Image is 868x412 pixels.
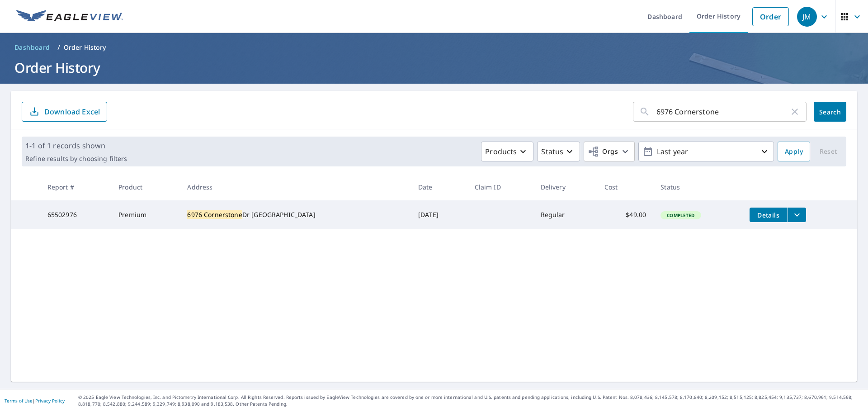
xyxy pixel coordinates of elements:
span: Dashboard [14,43,50,52]
td: 65502976 [40,200,111,229]
th: Date [411,174,467,200]
button: filesDropdownBtn-65502976 [788,208,806,222]
li: / [57,42,60,53]
button: Last year [638,142,774,161]
input: Address, Report #, Claim ID, etc. [656,99,789,124]
th: Report # [40,174,111,200]
button: Search [814,102,846,122]
span: Orgs [588,146,618,157]
a: Order [752,7,789,26]
span: Search [821,108,839,116]
th: Cost [597,174,654,200]
a: Privacy Policy [35,398,65,404]
button: Apply [778,142,810,161]
h1: Order History [11,58,857,77]
th: Address [180,174,411,200]
p: Products [485,146,517,157]
a: Dashboard [11,40,54,55]
p: 1-1 of 1 records shown [25,140,127,151]
p: Download Excel [44,107,100,117]
th: Status [653,174,742,200]
button: Download Excel [22,102,107,122]
th: Product [111,174,180,200]
div: JM [797,7,817,27]
button: Products [481,142,533,161]
td: Regular [533,200,597,229]
button: Orgs [584,142,635,161]
td: $49.00 [597,200,654,229]
th: Delivery [533,174,597,200]
p: Last year [653,144,759,160]
span: Apply [785,146,803,157]
div: Dr [GEOGRAPHIC_DATA] [187,210,404,219]
mark: 6976 Cornerstone [187,210,242,219]
p: Order History [64,43,106,52]
span: Details [755,211,782,219]
nav: breadcrumb [11,40,857,55]
p: Status [541,146,563,157]
span: Completed [661,212,700,218]
td: [DATE] [411,200,467,229]
img: EV Logo [16,10,123,24]
p: © 2025 Eagle View Technologies, Inc. and Pictometry International Corp. All Rights Reserved. Repo... [78,394,863,407]
th: Claim ID [467,174,533,200]
p: | [5,398,65,403]
td: Premium [111,200,180,229]
button: Status [537,142,580,161]
a: Terms of Use [5,398,33,404]
button: detailsBtn-65502976 [750,208,788,222]
p: Refine results by choosing filters [25,155,127,163]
